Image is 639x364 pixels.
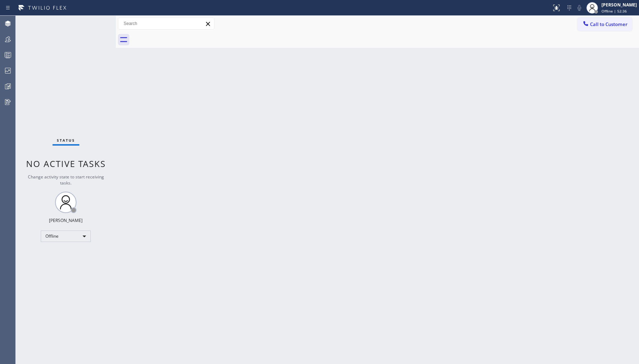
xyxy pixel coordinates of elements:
span: Offline | 52:36 [601,9,627,14]
span: Status [57,138,75,143]
input: Search [118,18,214,29]
button: Call to Customer [578,17,632,31]
div: [PERSON_NAME] [601,2,637,8]
span: Change activity state to start receiving tasks. [28,174,104,186]
div: Offline [41,231,91,242]
button: Mute [574,3,584,13]
div: [PERSON_NAME] [49,217,83,223]
span: No active tasks [26,158,106,170]
span: Call to Customer [590,21,628,27]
